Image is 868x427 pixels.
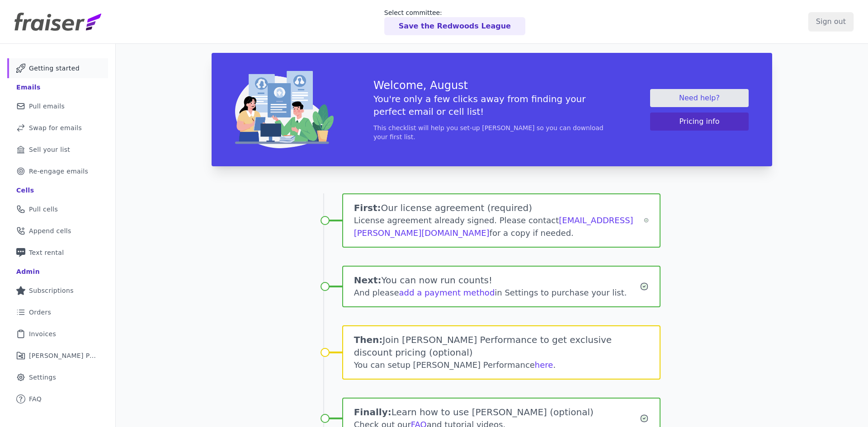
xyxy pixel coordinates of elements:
[354,407,392,418] span: Finally:
[235,71,334,148] img: img
[354,202,381,213] span: First:
[354,274,640,286] h1: You can now run counts!
[16,267,40,276] div: Admin
[7,389,108,409] a: FAQ
[29,308,51,317] span: Orders
[29,329,56,338] span: Invoices
[29,226,71,235] span: Append cells
[14,13,101,31] img: Fraiser Logo
[354,214,644,239] div: License agreement already signed. Please contact for a copy if needed.
[16,83,41,92] div: Emails
[650,89,749,107] a: Need help?
[7,302,108,322] a: Orders
[29,123,82,132] span: Swap for emails
[7,118,108,138] a: Swap for emails
[29,286,74,295] span: Subscriptions
[354,359,649,371] div: You can setup [PERSON_NAME] Performance .
[354,334,383,345] span: Then:
[29,351,97,360] span: [PERSON_NAME] Performance
[373,123,610,141] p: This checklist will help you set-up [PERSON_NAME] so you can download your first list.
[354,202,644,214] h1: Our license agreement (required)
[16,186,34,195] div: Cells
[7,243,108,263] a: Text rental
[7,199,108,219] a: Pull cells
[384,8,525,17] p: Select committee:
[373,78,610,93] h3: Welcome, August
[7,161,108,181] a: Re-engage emails
[29,394,42,404] span: FAQ
[399,288,495,297] a: add a payment method
[354,333,649,359] h1: Join [PERSON_NAME] Performance to get exclusive discount pricing (optional)
[29,167,88,176] span: Re-engage emails
[7,367,108,387] a: Settings
[384,8,525,35] a: Select committee: Save the Redwoods League
[7,346,108,366] a: [PERSON_NAME] Performance
[354,216,633,238] a: [EMAIL_ADDRESS][PERSON_NAME][DOMAIN_NAME]
[7,58,108,78] a: Getting started
[29,373,56,382] span: Settings
[354,275,382,286] span: Next:
[399,21,511,32] p: Save the Redwoods League
[808,12,854,31] input: Sign out
[373,93,610,118] h5: You're only a few clicks away from finding your perfect email or cell list!
[7,96,108,116] a: Pull emails
[7,221,108,241] a: Append cells
[29,64,80,73] span: Getting started
[7,324,108,344] a: Invoices
[7,140,108,160] a: Sell your list
[29,145,70,154] span: Sell your list
[29,205,58,214] span: Pull cells
[535,360,553,370] a: here
[29,248,64,257] span: Text rental
[354,406,640,418] h1: Learn how to use [PERSON_NAME] (optional)
[354,286,640,299] div: And please in Settings to purchase your list.
[7,281,108,300] a: Subscriptions
[29,102,65,111] span: Pull emails
[650,113,749,131] button: Pricing info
